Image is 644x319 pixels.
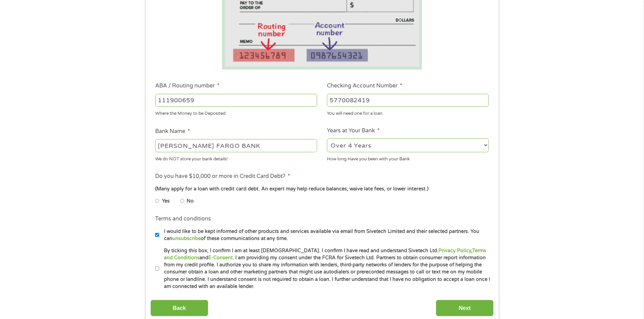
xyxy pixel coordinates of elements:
[155,153,317,162] div: We do NOT store your bank details!
[162,197,170,205] label: Yes
[150,300,208,316] input: Back
[155,128,190,135] label: Bank Name
[436,300,494,316] input: Next
[155,82,219,89] label: ABA / Routing number
[327,153,489,162] div: How long Have you been with your Bank
[159,228,491,242] label: I would like to be kept informed of other products and services available via email from Sivetech...
[155,185,488,193] div: (Many apply for a loan with credit card debt. An expert may help reduce balances, waive late fees...
[172,236,201,241] a: unsubscribe
[327,82,402,89] label: Checking Account Number
[208,255,233,261] a: E-Consent
[155,215,211,222] label: Terms and conditions
[155,173,290,180] label: Do you have $10,000 or more in Credit Card Debt?
[327,94,489,107] input: 345634636
[438,248,471,254] a: Privacy Policy
[327,108,489,117] div: You will need one for a loan.
[155,108,317,117] div: Where the Money to be Deposited
[155,94,317,107] input: 263177916
[164,248,486,261] a: Terms and Conditions
[159,247,491,290] label: By ticking this box, I confirm I am at least [DEMOGRAPHIC_DATA]. I confirm I have read and unders...
[187,197,194,205] label: No
[327,127,380,134] label: Years at Your Bank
